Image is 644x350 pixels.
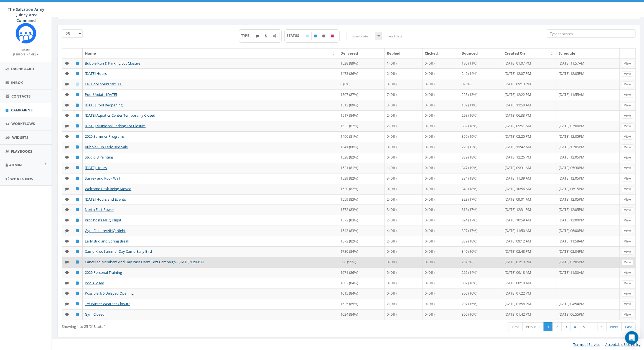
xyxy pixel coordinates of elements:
i: Text SMS [65,82,69,86]
i: Published [76,62,79,65]
th: Name: activate to sort column ascending [83,48,338,58]
td: [DATE] 11:39 AM [502,173,556,184]
a: View [622,259,633,265]
i: Text SMS [65,229,69,233]
td: 0 (0%) [422,278,459,288]
span: Dashboard [11,66,34,71]
th: Delivered [338,48,385,58]
i: Text SMS [65,93,69,96]
a: View [622,228,633,234]
td: [DATE] 01:58 PM [502,299,556,309]
td: 1573 (82%) [338,236,385,247]
td: 0 (0%) [385,131,423,142]
td: 0 (0%) [422,121,459,131]
td: 3 (0%) [385,100,423,111]
td: 2 (0%) [385,110,423,121]
td: 1507 (87%) [338,90,385,100]
td: [DATE] 12:05PM [556,194,620,205]
td: 0 (0%) [385,288,423,299]
td: 225 (13%) [459,90,502,100]
td: 0 (0%) [422,184,459,194]
i: Draft [306,34,309,38]
td: [DATE] 01:42 PM [502,309,556,320]
td: 1521 (81%) [338,163,385,173]
td: 1528 (82%) [338,152,385,163]
i: Text SMS [65,103,69,107]
td: 398 (95%) [338,257,385,267]
a: Fall Pool hours 19:13:15 [85,81,123,86]
td: 1528 (89%) [338,58,385,69]
i: Text SMS [65,292,69,295]
td: 2 (0%) [385,68,423,79]
td: [DATE] 09:12 AM [502,236,556,247]
td: [DATE] 10:56 AM [502,184,556,194]
td: 1543 (83%) [338,226,385,236]
i: Published [76,72,79,75]
a: View [622,312,633,318]
i: Published [76,218,79,222]
td: 1 (0%) [385,58,423,69]
a: View [622,218,633,223]
img: Rally_Corp_Icon_1.png [16,23,36,44]
a: [DATE] Municipal Parking Lot Closure [85,123,146,128]
td: 0 (0%) [422,90,459,100]
a: 3 [561,322,571,331]
i: Text SMS [65,124,69,128]
td: 0 (0%) [422,131,459,142]
td: [DATE] 12:07 PM [502,68,556,79]
a: View [622,113,633,119]
td: 324 (17%) [459,215,502,226]
a: View [622,291,633,297]
i: Draft [76,82,79,86]
a: 4 [570,322,579,331]
td: 1 (0%) [385,163,423,173]
td: [DATE] 09:01 AM [502,194,556,205]
td: [DATE] 12:05PM [556,68,620,79]
td: 0 (0%) [422,257,459,267]
span: Widgets [12,135,28,140]
a: Bubble Run Early Bird Sale [85,144,128,149]
td: 1624 (84%) [338,309,385,320]
input: start date [347,32,375,40]
td: 0 (0%) [422,288,459,299]
td: [DATE] 02:48 PM [502,246,556,257]
i: Published [76,302,79,306]
span: Playbooks [11,149,32,154]
i: Ringless Voice Mail [265,34,267,38]
a: Welcome Desk Being Moved [85,186,131,191]
span: The Salvation Army Quincy Area Command [8,7,44,23]
td: [DATE] 02:25 PM [502,131,556,142]
td: 1780 (84%) [338,246,385,257]
td: 0 (0%) [422,226,459,236]
label: Archived [328,32,337,40]
td: [DATE] 11:50 AM [502,226,556,236]
a: Previous [522,322,544,331]
a: 1/5 Winter Weather Closure [85,301,130,306]
td: 3 (0%) [385,205,423,215]
input: Type to search [547,29,636,38]
span: Contacts [11,94,30,99]
td: 1572 (83%) [338,205,385,215]
label: Text SMS [253,32,263,40]
i: Published [76,281,79,285]
td: 307 (16%) [459,278,502,288]
td: 186 (11%) [459,58,502,69]
i: Text SMS [65,271,69,274]
td: 0 (0%) [385,278,423,288]
i: Text SMS [65,260,69,264]
span: What's New [10,176,34,181]
td: 0 (0%) [422,100,459,111]
a: View [622,123,633,129]
td: [DATE] 12:00PM [556,215,620,226]
span: to [375,32,381,40]
td: 332 (18%) [459,121,502,131]
td: [DATE] 12:05PM [556,152,620,163]
input: end date [381,32,410,40]
td: 323 (17%) [459,194,502,205]
td: 0 (0%) [385,257,423,267]
td: [DATE] 02:04PM [556,246,620,257]
a: North East Power [85,207,114,212]
a: Bubble Run & Parking Lot Closure [85,61,140,66]
td: [DATE] 05:30PM [556,163,620,173]
span: Campaigns [11,108,32,113]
